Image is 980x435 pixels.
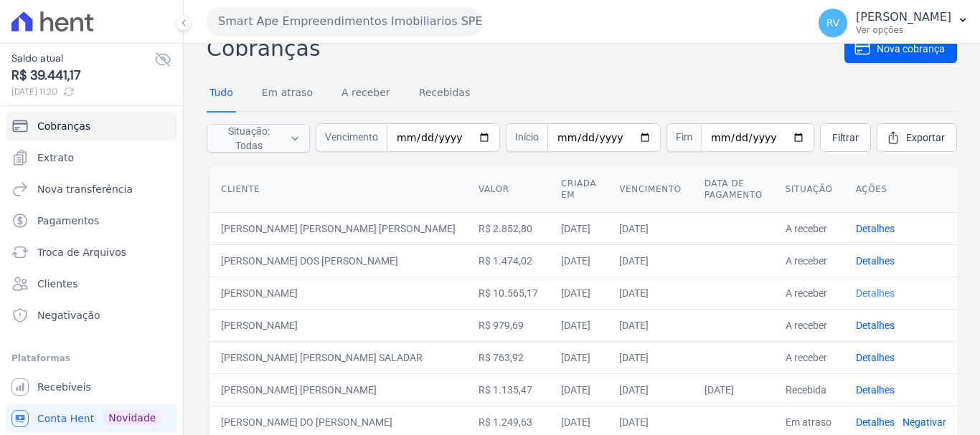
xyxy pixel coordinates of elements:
[550,166,608,213] th: Criada em
[37,214,99,228] span: Pagamentos
[6,238,177,267] a: Troca de Arquivos
[856,255,895,267] a: Detalhes
[608,309,692,341] td: [DATE]
[467,244,550,277] td: R$ 1.474,02
[37,308,100,322] span: Negativação
[608,212,692,244] td: [DATE]
[416,75,473,113] a: Recebidas
[6,404,177,433] a: Conta Hent Novidade
[37,380,91,394] span: Recebíveis
[608,244,692,277] td: [DATE]
[209,212,467,244] td: [PERSON_NAME] [PERSON_NAME] [PERSON_NAME]
[774,277,844,309] td: A receber
[467,341,550,373] td: R$ 763,92
[774,244,844,277] td: A receber
[209,309,467,341] td: [PERSON_NAME]
[844,166,958,213] th: Ações
[550,244,608,277] td: [DATE]
[209,244,467,277] td: [PERSON_NAME] DOS [PERSON_NAME]
[877,42,945,56] span: Nova cobrança
[37,245,126,259] span: Troca de Arquivos
[550,373,608,406] td: [DATE]
[6,143,177,172] a: Extrato
[6,206,177,235] a: Pagamentos
[316,123,387,152] span: Vencimento
[37,119,90,133] span: Cobranças
[11,350,171,367] div: Plataformas
[856,352,895,363] a: Detalhes
[6,373,177,401] a: Recebíveis
[774,341,844,373] td: A receber
[608,277,692,309] td: [DATE]
[6,301,177,330] a: Negativação
[906,130,945,145] span: Exportar
[856,10,951,24] p: [PERSON_NAME]
[37,150,74,165] span: Extrato
[209,166,467,213] th: Cliente
[506,123,547,152] span: Início
[216,124,281,153] span: Situação: Todas
[856,223,895,234] a: Detalhes
[11,66,154,85] span: R$ 39.441,17
[207,7,482,36] button: Smart Ape Empreendimentos Imobiliarios SPE LTDA
[774,309,844,341] td: A receber
[11,51,154,66] span: Saldo atual
[844,34,957,63] a: Nova cobrança
[774,212,844,244] td: A receber
[693,166,774,213] th: Data de pagamento
[467,309,550,341] td: R$ 979,69
[693,373,774,406] td: [DATE]
[550,212,608,244] td: [DATE]
[103,410,161,426] span: Novidade
[856,24,951,36] p: Ver opções
[209,277,467,309] td: [PERSON_NAME]
[856,320,895,331] a: Detalhes
[877,123,957,152] a: Exportar
[856,416,895,428] a: Detalhes
[467,277,550,309] td: R$ 10.565,17
[6,112,177,140] a: Cobranças
[37,411,94,426] span: Conta Hent
[467,212,550,244] td: R$ 2.852,80
[608,341,692,373] td: [DATE]
[37,182,133,196] span: Nova transferência
[339,75,393,113] a: A receber
[832,130,859,145] span: Filtrar
[550,341,608,373] td: [DATE]
[820,123,871,152] a: Filtrar
[207,32,844,64] h2: Cobranças
[774,166,844,213] th: Situação
[37,277,77,291] span: Clientes
[666,123,701,152] span: Fim
[807,3,980,43] button: RV [PERSON_NAME] Ver opções
[856,384,895,396] a: Detalhes
[209,373,467,406] td: [PERSON_NAME] [PERSON_NAME]
[6,269,177,298] a: Clientes
[608,166,692,213] th: Vencimento
[11,85,154,98] span: [DATE] 11:20
[550,277,608,309] td: [DATE]
[826,18,840,28] span: RV
[207,124,310,153] button: Situação: Todas
[903,416,946,428] a: Negativar
[259,75,316,113] a: Em atraso
[856,287,895,299] a: Detalhes
[209,341,467,373] td: [PERSON_NAME] [PERSON_NAME] SALADAR
[207,75,236,113] a: Tudo
[550,309,608,341] td: [DATE]
[774,373,844,406] td: Recebida
[6,175,177,204] a: Nova transferência
[467,373,550,406] td: R$ 1.135,47
[467,166,550,213] th: Valor
[608,373,692,406] td: [DATE]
